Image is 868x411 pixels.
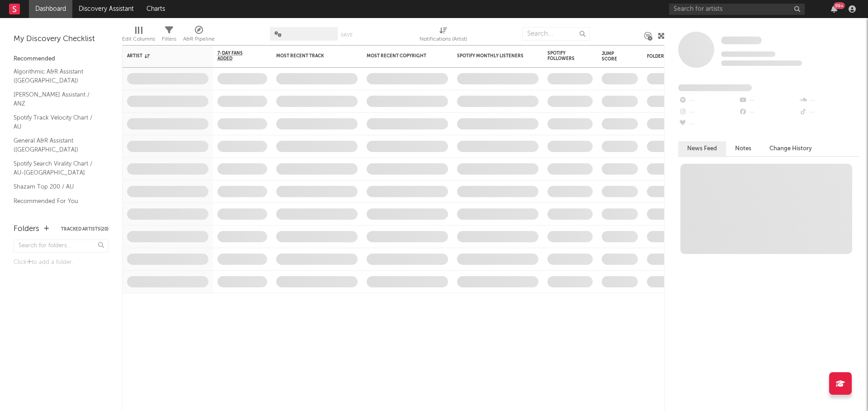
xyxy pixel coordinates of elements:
a: Spotify Search Virality Chart / AU-[GEOGRAPHIC_DATA] [14,159,99,177]
div: -- [678,106,738,118]
button: Change History [760,141,821,156]
a: Spotify Track Velocity Chart / AU [14,113,99,131]
div: -- [738,95,798,106]
div: 99 + [834,2,845,9]
div: Spotify Followers [547,51,579,61]
div: -- [799,95,859,106]
a: Some Artist [721,36,762,45]
div: Most Recent Track [276,53,344,59]
a: General A&R Assistant ([GEOGRAPHIC_DATA]) [14,136,99,154]
input: Search for folders... [14,240,108,253]
a: Shazam Top 200 / AU [14,182,99,192]
div: Filters [162,23,176,49]
div: -- [738,106,798,118]
div: Recommended [14,54,108,65]
span: 7-Day Fans Added [217,51,254,61]
a: Algorithmic A&R Assistant ([GEOGRAPHIC_DATA]) [14,67,99,85]
div: Spotify Monthly Listeners [457,53,525,59]
div: Edit Columns [122,23,155,49]
div: Jump Score [602,51,624,62]
div: Filters [162,34,176,45]
div: -- [678,95,738,106]
div: -- [678,118,738,130]
div: Artist [127,53,195,59]
input: Search for artists [669,4,805,15]
div: Notifications (Artist) [420,34,467,45]
div: Edit Columns [122,34,155,45]
span: 0 fans last week [721,60,802,66]
button: Save [341,32,353,37]
span: Fans Added by Platform [678,84,752,91]
div: A&R Pipeline [183,23,215,49]
div: Folders [14,224,39,235]
span: Some Artist [721,37,762,44]
button: News Feed [678,141,726,156]
a: [PERSON_NAME] Assistant / ANZ [14,90,99,108]
div: A&R Pipeline [183,34,215,45]
button: Notes [726,141,760,156]
div: -- [799,106,859,118]
div: Click to add a folder. [14,257,108,268]
span: Tracking Since: [DATE] [721,51,775,57]
button: 99+ [831,5,837,13]
a: Recommended For You [14,196,99,206]
input: Search... [522,27,590,41]
div: Most Recent Copyright [367,53,434,59]
button: Tracked Artists(20) [61,227,108,231]
div: Folders [647,54,715,59]
div: My Discovery Checklist [14,34,108,45]
div: Notifications (Artist) [420,23,467,49]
